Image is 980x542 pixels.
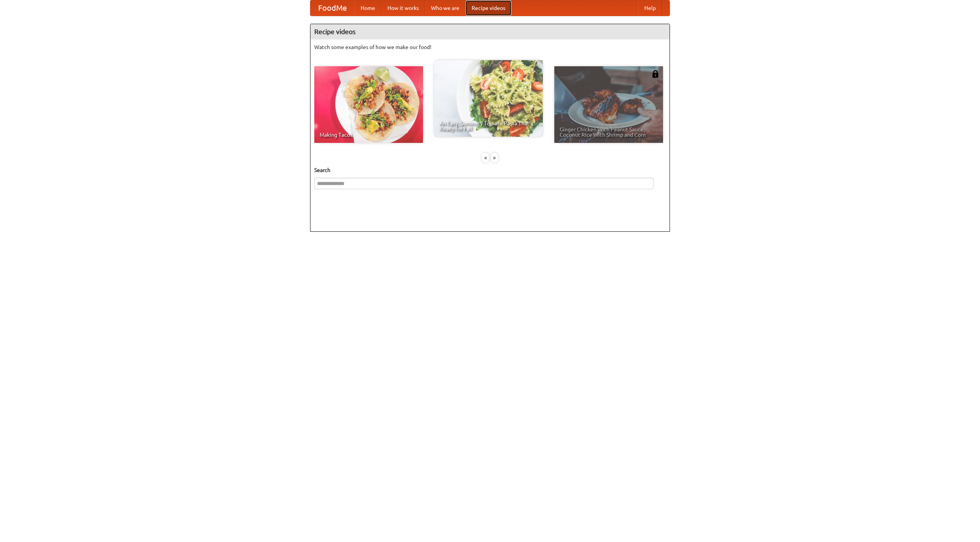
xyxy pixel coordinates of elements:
h5: Search [314,166,666,174]
a: Recipe videos [465,0,511,16]
a: Help [638,0,662,16]
img: 483408.png [652,70,659,78]
h4: Recipe videos [310,24,670,39]
a: Who we are [425,0,465,16]
a: An Easy, Summery Tomato Pasta That's Ready for Fall [434,60,543,137]
p: Watch some examples of how we make our food! [314,43,666,51]
a: Home [354,0,381,16]
a: How it works [381,0,425,16]
span: An Easy, Summery Tomato Pasta That's Ready for Fall [439,121,537,131]
a: FoodMe [310,0,354,16]
a: Making Tacos [314,66,423,143]
div: » [491,153,498,162]
div: « [482,153,489,162]
span: Making Tacos [320,132,418,138]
